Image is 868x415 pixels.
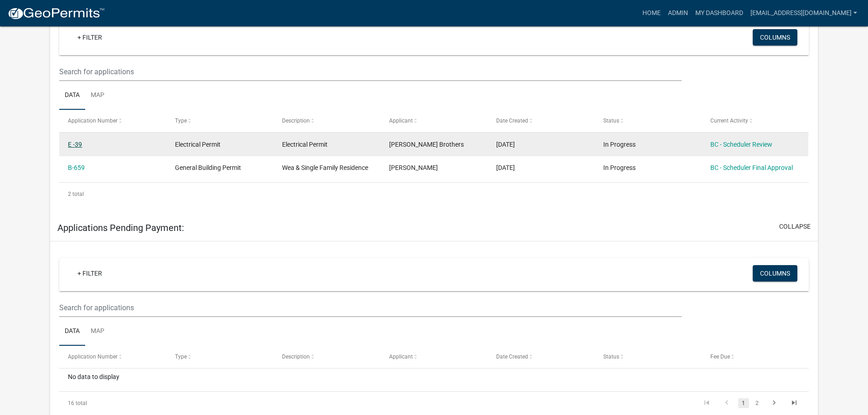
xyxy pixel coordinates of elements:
[750,395,764,411] li: page 2
[282,141,328,148] span: Electrical Permit
[85,317,110,346] a: Map
[692,5,747,22] a: My Dashboard
[496,354,528,360] span: Date Created
[603,164,636,171] span: In Progress
[752,398,763,408] a: 2
[710,118,748,124] span: Current Activity
[664,5,692,22] a: Admin
[380,110,488,132] datatable-header-cell: Applicant
[698,398,715,408] a: go to first page
[753,265,797,282] button: Columns
[59,369,809,391] div: No data to display
[753,29,797,46] button: Columns
[603,118,619,124] span: Status
[59,62,681,81] input: Search for applications
[603,354,619,360] span: Status
[710,354,730,360] span: Fee Due
[718,398,735,408] a: go to previous page
[273,110,380,132] datatable-header-cell: Description
[59,317,85,346] a: Data
[594,110,701,132] datatable-header-cell: Status
[175,141,221,148] span: Electrical Permit
[710,141,772,148] a: BC - Scheduler Review
[389,141,464,148] span: Peterman Brothers
[282,118,310,124] span: Description
[737,395,750,411] li: page 1
[710,164,793,171] a: BC - Scheduler Final Approval
[57,222,184,233] h5: Applications Pending Payment:
[389,118,413,124] span: Applicant
[380,346,488,368] datatable-header-cell: Applicant
[59,183,809,205] div: 2 total
[282,354,310,360] span: Description
[701,346,808,368] datatable-header-cell: Fee Due
[747,5,861,22] a: [EMAIL_ADDRESS][DOMAIN_NAME]
[175,164,241,171] span: General Building Permit
[786,398,803,408] a: go to last page
[85,81,110,110] a: Map
[779,222,811,231] button: collapse
[70,265,109,282] a: + Filter
[166,346,273,368] datatable-header-cell: Type
[488,110,595,132] datatable-header-cell: Date Created
[594,346,701,368] datatable-header-cell: Status
[603,141,636,148] span: In Progress
[765,398,783,408] a: go to next page
[639,5,664,22] a: Home
[59,346,166,368] datatable-header-cell: Application Number
[175,354,187,360] span: Type
[68,164,85,171] a: B-659
[59,298,681,317] input: Search for applications
[738,398,749,408] a: 1
[68,354,118,360] span: Application Number
[59,110,166,132] datatable-header-cell: Application Number
[68,141,82,148] a: E -39
[70,29,109,46] a: + Filter
[701,110,808,132] datatable-header-cell: Current Activity
[488,346,595,368] datatable-header-cell: Date Created
[68,118,118,124] span: Application Number
[59,81,85,110] a: Data
[282,164,368,171] span: Wea & Single Family Residence
[389,164,438,171] span: Robert Lahrman
[50,5,818,215] div: collapse
[166,110,273,132] datatable-header-cell: Type
[175,118,187,124] span: Type
[496,118,528,124] span: Date Created
[496,164,515,171] span: 09/08/2025
[496,141,515,148] span: 09/11/2025
[389,354,413,360] span: Applicant
[273,346,380,368] datatable-header-cell: Description
[59,392,207,415] div: 16 total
